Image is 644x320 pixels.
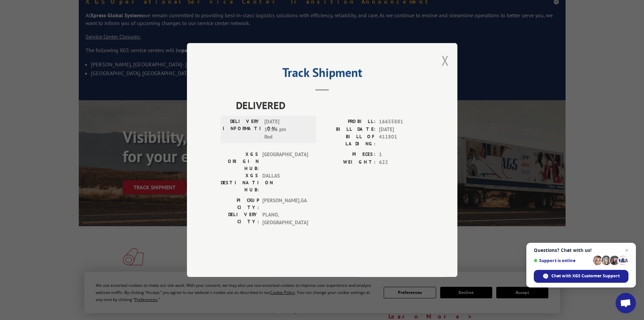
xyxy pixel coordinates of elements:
[221,151,259,172] label: XGS ORIGIN HUB:
[379,126,424,133] span: [DATE]
[534,270,628,283] span: Chat with XGS Customer Support
[262,211,308,226] span: PLANO , [GEOGRAPHIC_DATA]
[442,51,449,69] button: Close modal
[223,118,261,141] label: DELIVERY INFORMATION:
[534,258,591,263] span: Support is online
[379,151,424,158] span: 1
[322,158,376,166] label: WEIGHT:
[379,133,424,147] span: 411801
[264,118,310,141] span: [DATE] 12:06 pm Rod
[534,248,628,253] span: Questions? Chat with us!
[322,133,376,147] label: BILL OF LADING:
[221,172,259,193] label: XGS DESTINATION HUB:
[262,197,308,211] span: [PERSON_NAME] , GA
[262,151,308,172] span: [GEOGRAPHIC_DATA]
[236,98,424,113] span: DELIVERED
[616,293,636,313] a: Open chat
[322,126,376,133] label: BILL DATE:
[221,211,259,226] label: DELIVERY CITY:
[262,172,308,193] span: DALLAS
[379,118,424,126] span: 16655881
[322,151,376,158] label: PIECES:
[221,68,424,81] h2: Track Shipment
[379,158,424,166] span: 622
[322,118,376,126] label: PROBILL:
[551,273,620,279] span: Chat with XGS Customer Support
[221,197,259,211] label: PICKUP CITY:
